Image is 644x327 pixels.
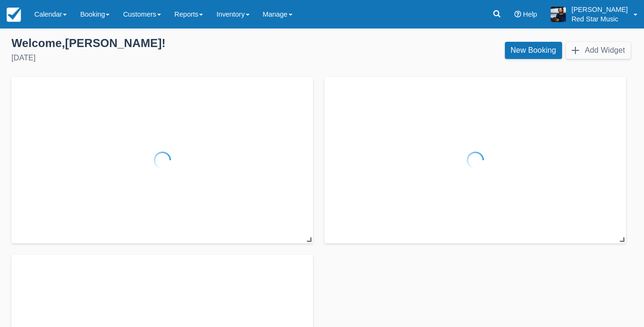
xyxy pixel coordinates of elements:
[7,8,21,22] img: checkfront-main-nav-mini-logo.png
[572,5,628,14] p: [PERSON_NAME]
[11,52,314,64] div: [DATE]
[551,7,566,22] img: A1
[523,10,537,18] span: Help
[514,11,521,18] i: Help
[11,36,314,50] div: Welcome , [PERSON_NAME] !
[566,42,631,59] button: Add Widget
[505,42,562,59] a: New Booking
[572,14,628,24] p: Red Star Music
